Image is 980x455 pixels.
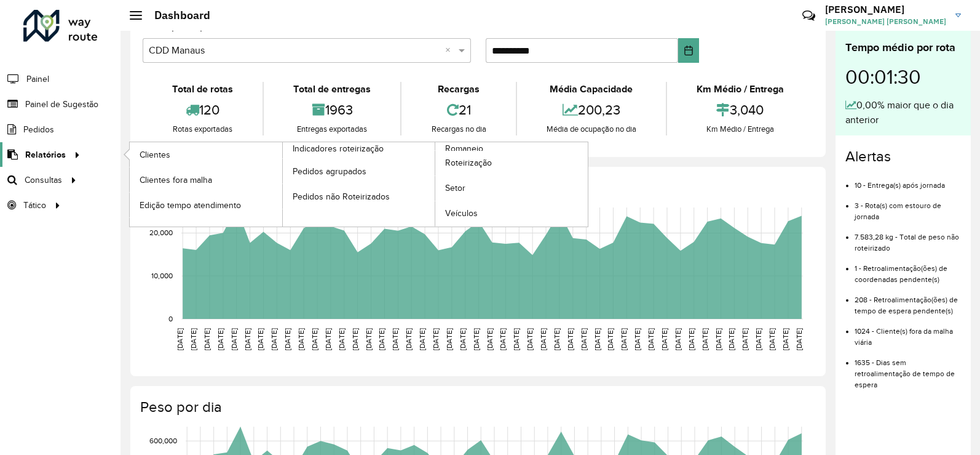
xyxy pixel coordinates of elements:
[714,328,722,350] text: [DATE]
[146,82,259,97] div: Total de rotas
[855,171,961,191] li: 10 - Entrega(s) após jornada
[267,123,397,135] div: Entregas exportadas
[130,193,282,217] a: Edição tempo atendimento
[445,182,465,195] span: Setor
[566,328,574,350] text: [DATE]
[418,328,426,350] text: [DATE]
[26,73,49,86] span: Painel
[580,328,588,350] text: [DATE]
[670,97,810,123] div: 3,040
[825,4,946,15] h3: [PERSON_NAME]
[377,328,385,350] text: [DATE]
[845,39,961,56] div: Tempo médio por rota
[140,148,170,161] span: Clientes
[140,199,241,212] span: Edição tempo atendimento
[293,165,366,178] span: Pedidos agrupados
[203,328,211,350] text: [DATE]
[445,156,492,169] span: Roteirização
[283,159,435,183] a: Pedidos agrupados
[768,328,776,350] text: [DATE]
[727,328,735,350] text: [DATE]
[741,328,749,350] text: [DATE]
[825,16,946,27] span: [PERSON_NAME] [PERSON_NAME]
[168,315,173,323] text: 0
[130,142,282,167] a: Clientes
[189,328,197,350] text: [DATE]
[432,328,440,350] text: [DATE]
[660,328,668,350] text: [DATE]
[267,82,397,97] div: Total de entregas
[620,328,628,350] text: [DATE]
[606,328,614,350] text: [DATE]
[391,328,399,350] text: [DATE]
[130,142,435,227] a: Indicadores roteirização
[674,328,682,350] text: [DATE]
[539,328,547,350] text: [DATE]
[796,2,822,29] a: Contato Rápido
[23,123,54,136] span: Pedidos
[405,82,512,97] div: Recargas
[25,148,66,161] span: Relatórios
[146,123,259,135] div: Rotas exportadas
[855,254,961,285] li: 1 - Retroalimentação(ões) de coordenadas pendente(s)
[520,97,663,123] div: 200,23
[553,328,561,350] text: [DATE]
[795,328,803,350] text: [DATE]
[230,328,238,350] text: [DATE]
[146,97,259,123] div: 120
[855,191,961,222] li: 3 - Rota(s) com estouro de jornada
[256,328,264,350] text: [DATE]
[130,167,282,192] a: Clientes fora malha
[845,56,961,98] div: 00:01:30
[405,97,512,123] div: 21
[338,328,346,350] text: [DATE]
[176,328,184,350] text: [DATE]
[520,82,663,97] div: Média Capacidade
[593,328,601,350] text: [DATE]
[647,328,655,350] text: [DATE]
[283,142,588,227] a: Romaneio
[435,151,588,175] a: Roteirização
[781,328,789,350] text: [DATE]
[283,184,435,209] a: Pedidos não Roteirizados
[445,43,456,58] span: Clear all
[25,174,62,187] span: Consultas
[25,98,98,111] span: Painel de Sugestão
[324,328,332,350] text: [DATE]
[435,176,588,201] a: Setor
[23,199,46,212] span: Tático
[499,328,507,350] text: [DATE]
[293,190,390,203] span: Pedidos não Roteirizados
[445,207,478,220] span: Veículos
[142,9,210,22] h2: Dashboard
[855,316,961,348] li: 1024 - Cliente(s) fora da malha viária
[310,328,318,350] text: [DATE]
[670,123,810,135] div: Km Médio / Entrega
[435,201,588,226] a: Veículos
[855,222,961,254] li: 7.583,28 kg - Total de peso não roteirizado
[472,328,480,350] text: [DATE]
[701,328,709,350] text: [DATE]
[459,328,467,350] text: [DATE]
[297,328,305,350] text: [DATE]
[216,328,224,350] text: [DATE]
[293,142,384,155] span: Indicadores roteirização
[283,328,291,350] text: [DATE]
[845,98,961,127] div: 0,00% maior que o dia anterior
[845,148,961,166] h4: Alertas
[267,97,397,123] div: 1963
[149,437,177,445] text: 600,000
[486,328,494,350] text: [DATE]
[512,328,520,350] text: [DATE]
[351,328,359,350] text: [DATE]
[243,328,251,350] text: [DATE]
[365,328,373,350] text: [DATE]
[855,348,961,390] li: 1635 - Dias sem retroalimentação de tempo de espera
[754,328,762,350] text: [DATE]
[520,123,663,135] div: Média de ocupação no dia
[140,398,813,416] h4: Peso por dia
[633,328,641,350] text: [DATE]
[445,328,453,350] text: [DATE]
[687,328,695,350] text: [DATE]
[526,328,534,350] text: [DATE]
